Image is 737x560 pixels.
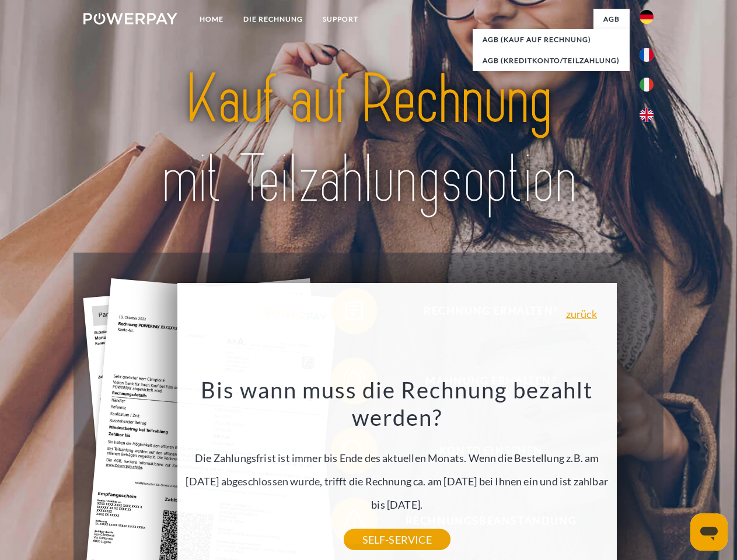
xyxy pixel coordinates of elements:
[111,56,626,223] img: title-powerpay_de.svg
[473,29,630,50] a: AGB (Kauf auf Rechnung)
[190,9,233,30] a: Home
[233,9,313,30] a: DIE RECHNUNG
[690,513,728,551] iframe: Schaltfläche zum Öffnen des Messaging-Fensters
[473,50,630,71] a: AGB (Kreditkonto/Teilzahlung)
[640,10,654,24] img: de
[313,9,368,30] a: SUPPORT
[640,108,654,122] img: en
[184,376,610,540] div: Die Zahlungsfrist ist immer bis Ende des aktuellen Monats. Wenn die Bestellung z.B. am [DATE] abg...
[593,9,630,30] a: agb
[184,376,610,432] h3: Bis wann muss die Rechnung bezahlt werden?
[640,78,654,92] img: it
[640,48,654,62] img: fr
[83,13,177,24] img: logo-powerpay-white.svg
[344,529,450,550] a: SELF-SERVICE
[566,309,597,319] a: zurück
